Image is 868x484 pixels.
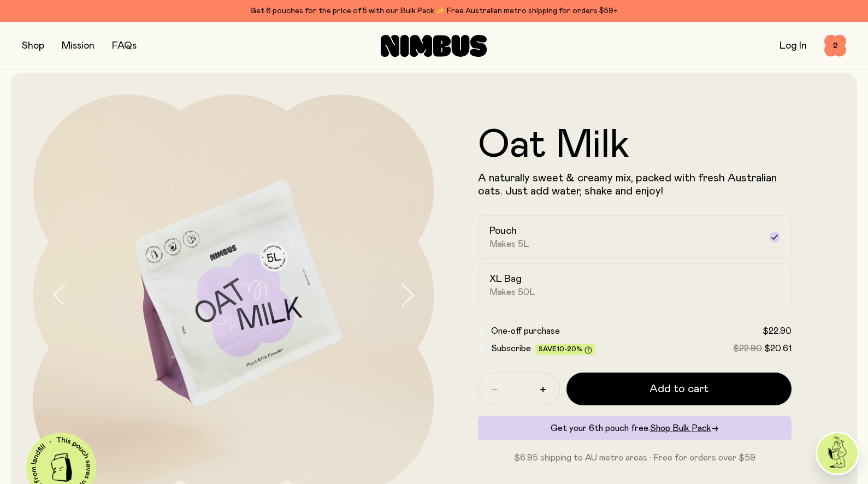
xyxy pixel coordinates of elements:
span: Makes 5L [489,239,529,250]
button: 2 [824,35,846,57]
a: Log In [780,41,807,51]
span: Add to cart [649,381,708,397]
div: Get your 6th pouch free. [478,416,792,440]
a: Mission [62,41,95,51]
a: Shop Bulk Pack→ [650,424,719,433]
span: $20.61 [764,344,792,353]
h1: Oat Milk [478,126,792,165]
a: FAQs [112,41,137,51]
p: A naturally sweet & creamy mix, packed with fresh Australian oats. Just add water, shake and enjoy! [478,172,792,198]
span: One-off purchase [491,327,560,335]
p: $6.95 shipping to AU metro areas · Free for orders over $59 [478,451,792,464]
span: $22.90 [733,344,762,353]
h2: Pouch [489,225,517,238]
h2: XL Bag [489,273,522,286]
span: Save [539,346,592,354]
span: Subscribe [491,344,531,353]
span: $22.90 [763,327,792,335]
div: Get 6 pouches for the price of 5 with our Bulk Pack ✨ Free Australian metro shipping for orders $59+ [22,4,846,17]
img: agent [817,433,858,474]
button: Add to cart [566,373,792,405]
span: Makes 50L [489,287,535,298]
span: Shop Bulk Pack [650,424,711,433]
span: 10-20% [557,346,582,352]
